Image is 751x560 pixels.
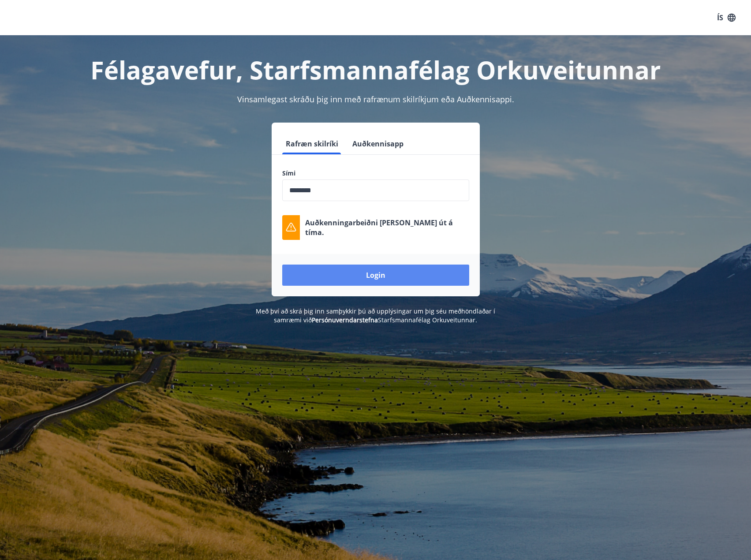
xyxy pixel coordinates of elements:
p: Auðkenningarbeiðni [PERSON_NAME] út á tíma. [305,218,469,237]
span: Vinsamlegast skráðu þig inn með rafrænum skilríkjum eða Auðkennisappi. [237,94,514,105]
button: ÍS [712,10,740,26]
span: Með því að skrá þig inn samþykkir þú að upplýsingar um þig séu meðhöndlaðar í samræmi við Starfsm... [256,307,495,324]
button: Rafræn skilríki [282,133,342,154]
h1: Félagavefur, Starfsmannafélag Orkuveitunnar [69,53,683,86]
button: Auðkennisapp [349,133,407,154]
a: Persónuverndarstefna [312,316,378,324]
button: Login [282,265,469,286]
label: Sími [282,169,469,178]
